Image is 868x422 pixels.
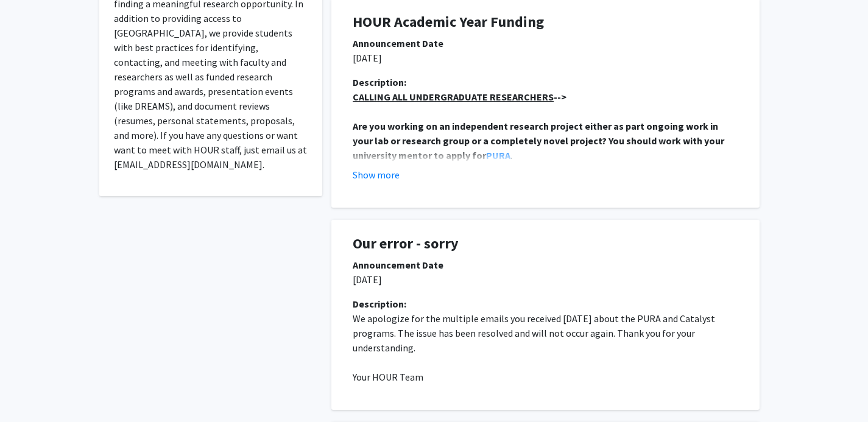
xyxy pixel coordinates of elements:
[353,119,738,163] p: .
[486,149,510,161] a: PURA
[353,370,738,384] p: Your HOUR Team
[353,258,738,272] div: Announcement Date
[353,13,738,31] h1: HOUR Academic Year Funding
[353,272,738,287] p: [DATE]
[353,36,738,51] div: Announcement Date
[353,120,726,161] strong: Are you working on an independent research project either as part ongoing work in your lab or res...
[353,311,738,355] p: We apologize for the multiple emails you received [DATE] about the PURA and Catalyst programs. Th...
[353,91,566,103] strong: -->
[353,91,554,103] u: CALLING ALL UNDERGRADUATE RESEARCHERS
[9,367,52,413] iframe: Chat
[353,235,738,253] h1: Our error - sorry
[353,51,738,65] p: [DATE]
[353,297,738,311] div: Description:
[353,167,400,182] button: Show more
[353,75,738,90] div: Description:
